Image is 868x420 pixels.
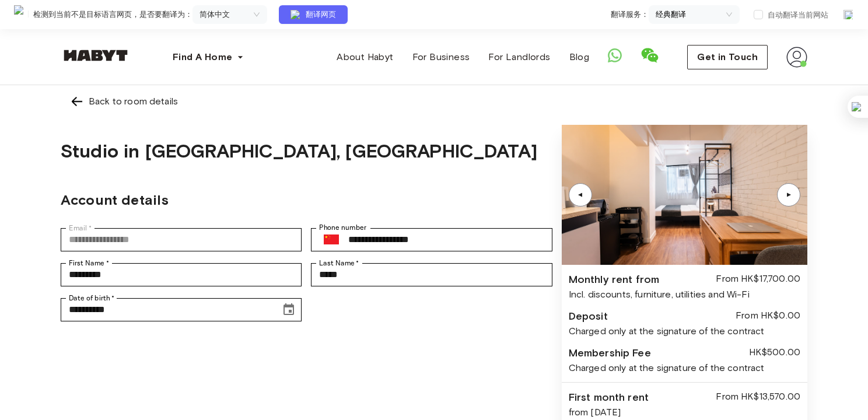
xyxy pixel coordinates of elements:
h1: Studio in [GEOGRAPHIC_DATA], [GEOGRAPHIC_DATA] [61,137,537,165]
span: For Landlords [488,50,550,64]
a: For Landlords [479,45,559,69]
a: Show WeChat QR Code [640,46,659,69]
label: Phone number [319,223,366,233]
label: Date of birth [69,293,114,303]
a: About Habyt [327,45,402,69]
div: Charged only at the signature of the contract [569,361,800,375]
a: Blog [560,45,599,69]
div: Incl. discounts, furniture, utilities and Wi-Fi [569,288,800,302]
button: Get in Touch [687,45,768,69]
img: Habyt [61,50,131,61]
span: About Habyt [337,50,393,64]
span: For Business [412,50,470,64]
img: Left pointing arrow [70,94,84,108]
button: Select country [319,228,344,252]
div: Deposit [569,309,608,324]
div: Back to room details [89,94,178,108]
div: From HK$0.00 [736,309,800,324]
img: avatar [786,47,807,68]
div: ▲ [575,191,586,198]
span: Get in Touch [697,50,758,64]
button: Choose date, selected date is Sep 23, 2001 [277,298,300,321]
span: Blog [569,50,590,64]
div: ▲ [783,191,794,198]
a: Open WhatsApp [608,48,622,66]
div: From HK$17,700.00 [716,272,800,288]
img: Image of the room [562,125,807,265]
span: Find A Home [173,50,232,64]
div: First month rent [569,390,649,405]
div: from [DATE] [569,405,800,419]
div: From HK$13,570.00 [716,390,800,405]
label: First Name [69,258,109,268]
button: Find A Home [163,45,253,69]
div: Charged only at the signature of the contract [569,324,800,338]
div: Monthly rent from [569,272,660,288]
label: Last Name [319,258,359,268]
img: China [324,235,339,245]
label: Email [69,223,92,233]
a: For Business [403,45,480,69]
div: Membership Fee [569,345,651,361]
div: HK$500.00 [749,345,800,361]
h2: Account details [61,190,552,211]
a: Left pointing arrowBack to room details [61,85,807,118]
